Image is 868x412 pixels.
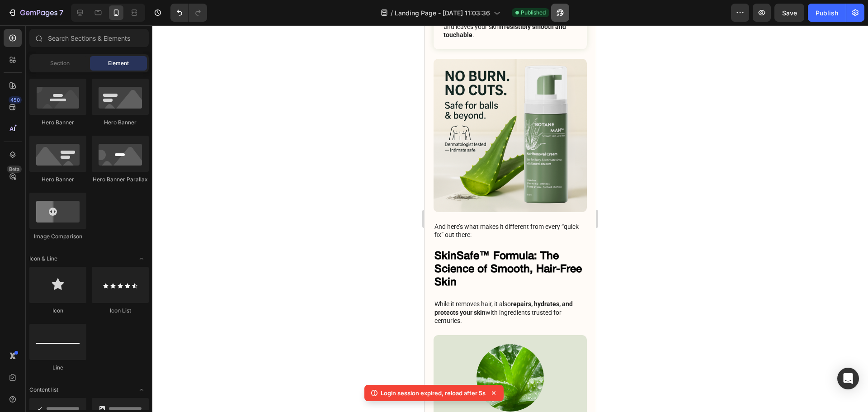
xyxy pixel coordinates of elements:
[816,8,838,18] div: Publish
[10,225,161,264] p: SkinSafe™ Formula: The Science of Smooth, Hair-Free Skin
[7,166,22,173] div: Beta
[782,9,797,17] span: Save
[134,383,149,397] span: Toggle open
[837,368,859,389] div: Open Intercom Messenger
[92,307,149,315] div: Icon List
[9,33,162,187] img: gempages_575285431885627935-d9af04c8-94cc-4f7b-b639-9403c08523c1.png
[29,307,86,315] div: Icon
[9,224,162,265] h2: Rich Text Editor. Editing area: main
[29,175,86,184] div: Hero Banner
[10,197,161,213] p: And here’s what makes it different from every “quick fix” out there:
[774,4,804,22] button: Save
[395,8,490,18] span: Landing Page - [DATE] 11:03:36
[381,388,486,398] p: Login session expired, reload after 5s
[521,9,546,17] span: Published
[10,275,148,290] strong: repairs, hydrates, and protects your skin
[170,4,207,22] div: Undo/Redo
[29,255,57,263] span: Icon & Line
[29,364,86,372] div: Line
[425,25,596,412] iframe: Design area
[29,29,149,47] input: Search Sections & Elements
[134,251,149,266] span: Toggle open
[391,8,393,18] span: /
[52,319,120,387] img: gempages_575285431885627935-b35cfb7f-10ac-4d1c-8e59-c38e814843b0.jpg
[9,274,162,300] div: Rich Text Editor. Editing area: main
[29,118,86,127] div: Hero Banner
[9,196,162,214] div: Rich Text Editor. Editing area: main
[59,7,63,18] p: 7
[50,59,70,67] span: Section
[29,386,58,394] span: Content list
[9,96,22,104] div: 450
[92,118,149,127] div: Hero Banner
[108,59,129,67] span: Element
[29,232,86,241] div: Image Comparison
[4,4,67,22] button: 7
[10,275,161,299] p: While it removes hair, it also with ingredients trusted for centuries.
[92,175,149,184] div: Hero Banner Parallax
[808,4,846,22] button: Publish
